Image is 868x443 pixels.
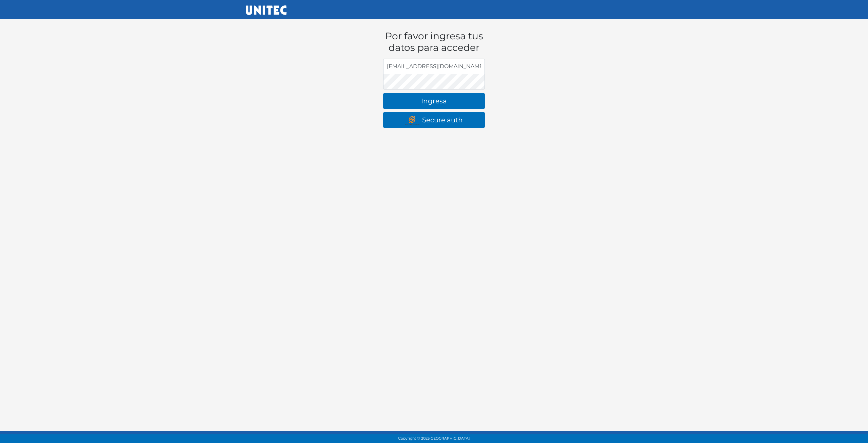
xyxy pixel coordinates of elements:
[383,112,485,128] a: Secure auth
[383,59,485,74] input: Dirección de email
[430,436,470,441] span: [GEOGRAPHIC_DATA].
[383,31,485,53] h1: Por favor ingresa tus datos para acceder
[405,116,422,125] img: secure auth logo
[246,5,287,15] img: UNITEC
[383,93,485,109] button: Ingresa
